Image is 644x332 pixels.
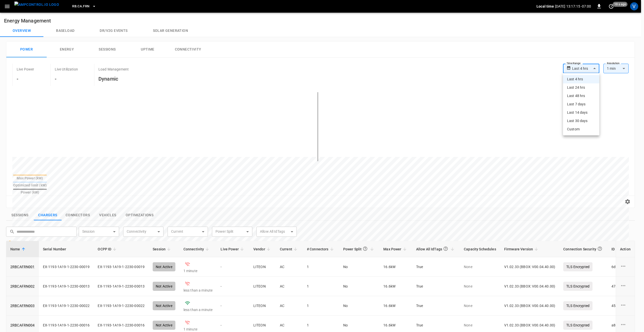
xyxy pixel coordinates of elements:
li: Last 14 days [563,108,599,117]
li: Last 48 hrs [563,92,599,100]
li: Last 4 hrs [563,75,599,83]
li: Last 30 days [563,117,599,125]
li: Custom [563,125,599,133]
li: Last 24 hrs [563,83,599,92]
li: Last 7 days [563,100,599,108]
